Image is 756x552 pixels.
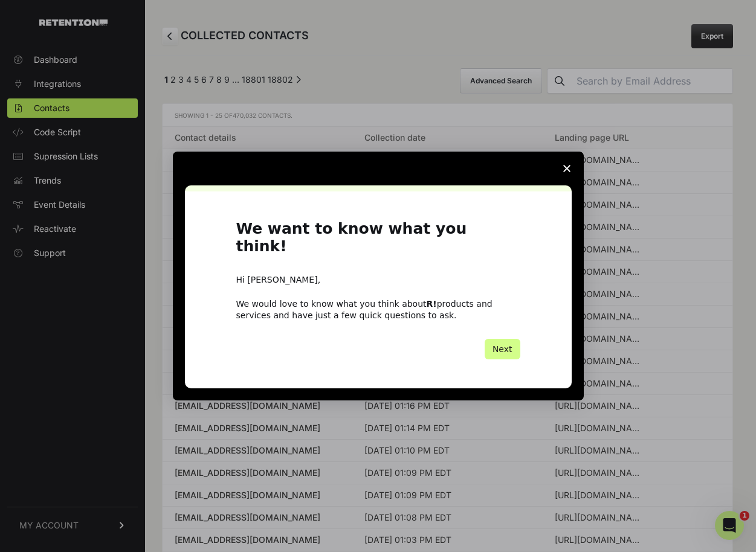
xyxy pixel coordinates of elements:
span: Close survey [550,152,584,185]
b: R! [427,299,437,309]
div: Hi [PERSON_NAME], [236,274,520,286]
button: Next [485,339,520,359]
h1: We want to know what you think! [236,220,520,262]
div: We would love to know what you think about products and services and have just a few quick questi... [236,298,520,320]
